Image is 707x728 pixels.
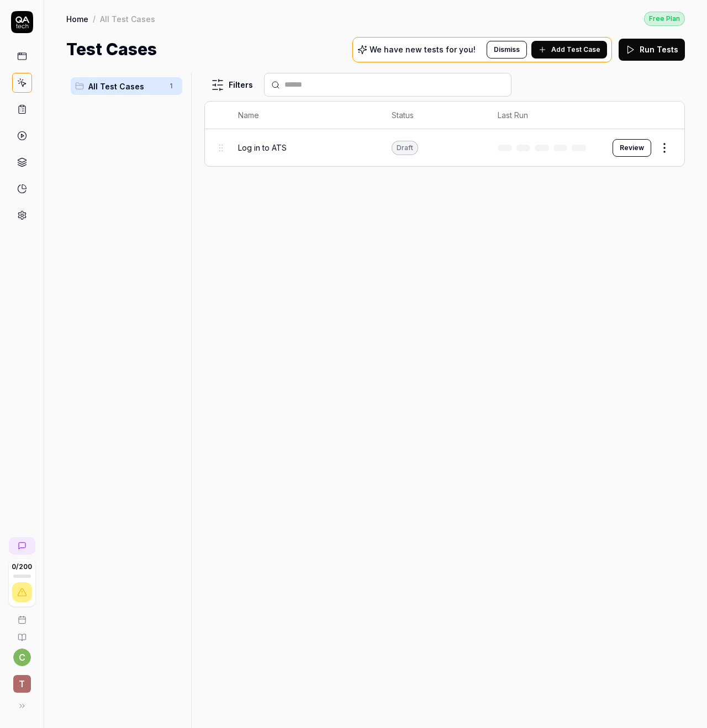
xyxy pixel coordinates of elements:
[9,537,35,555] a: New conversation
[88,81,162,92] span: All Test Cases
[204,74,260,96] button: Filters
[370,46,476,54] p: We have new tests for you!
[619,39,685,61] button: Run Tests
[392,141,418,155] div: Draft
[12,564,32,570] span: 0 / 200
[613,139,651,157] button: Review
[165,79,178,93] span: 1
[644,12,685,26] div: Free Plan
[381,102,487,129] th: Status
[100,13,155,24] div: All Test Cases
[4,607,39,624] a: Book a call with us
[66,13,88,24] a: Home
[487,102,602,129] th: Last Run
[487,41,527,59] button: Dismiss
[13,675,31,693] span: T
[205,129,684,166] tr: Log in to ATSDraftReview
[13,649,31,666] button: c
[644,11,685,26] button: Free Plan
[531,41,607,59] button: Add Test Case
[551,45,600,55] span: Add Test Case
[238,142,287,153] span: Log in to ATS
[66,37,157,62] h1: Test Cases
[93,13,96,24] div: /
[4,666,39,695] button: T
[4,624,39,642] a: Documentation
[227,102,381,129] th: Name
